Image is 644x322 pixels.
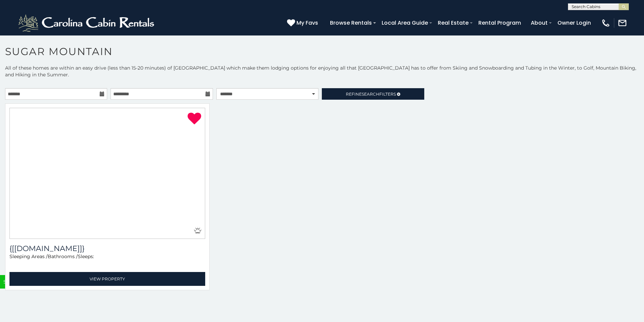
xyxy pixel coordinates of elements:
[475,17,524,29] a: Rental Program
[9,272,205,286] a: View Property
[296,19,318,27] span: My Favs
[618,18,627,28] img: mail-regular-white.png
[434,17,472,29] a: Real Estate
[554,17,594,29] a: Owner Login
[601,18,611,28] img: phone-regular-white.png
[327,17,375,29] a: Browse Rentals
[9,244,205,253] h3: {[getUnitName(property)]}
[527,17,551,29] a: About
[188,112,201,126] a: Remove from favorites
[346,92,396,97] span: Refine Filters
[9,253,205,270] div: Sleeping Areas / Bathrooms / Sleeps:
[362,92,379,97] span: Search
[17,13,157,33] img: White-1-2.png
[322,88,424,100] a: RefineSearchFilters
[378,17,431,29] a: Local Area Guide
[287,19,320,27] a: My Favs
